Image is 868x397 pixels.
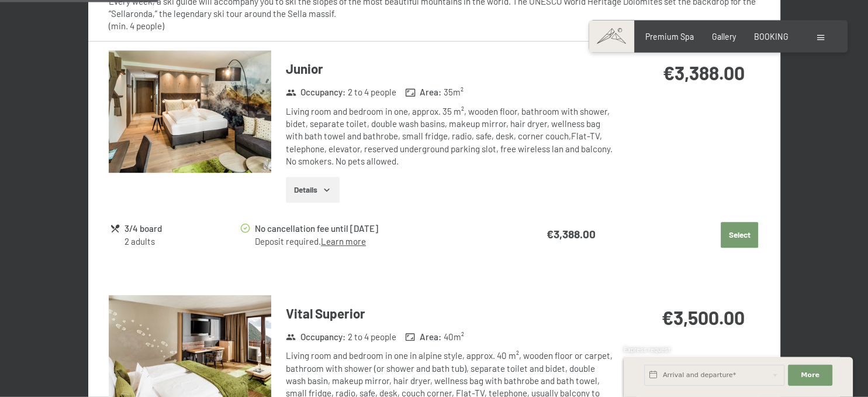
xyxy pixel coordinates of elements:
strong: Occupancy : [286,331,345,344]
div: Living room and bedroom in one, approx. 35 m², wooden floor, bathroom with shower, bidet, separat... [286,106,613,168]
span: 40 m² [444,331,464,344]
a: BOOKING [754,32,789,42]
strong: €3,500.00 [662,307,745,329]
h3: Vital Superior [286,305,613,323]
span: 2 to 4 people [348,87,396,99]
div: 3/4 board [125,223,238,236]
div: No cancellation fee until [DATE] [255,223,498,236]
span: Express request [624,345,670,353]
span: 35 m² [444,87,464,99]
h3: Junior [286,60,613,78]
strong: Area : [405,87,441,99]
span: 2 to 4 people [348,331,396,344]
strong: Area : [405,331,441,344]
span: More [801,371,819,380]
button: More [788,365,832,386]
img: mss_renderimg.php [109,51,271,173]
strong: €3,388.00 [547,228,596,241]
div: Deposit required. [255,236,498,248]
strong: Occupancy : [286,87,345,99]
strong: €3,388.00 [663,62,745,84]
a: Learn more [321,237,366,247]
a: Gallery [712,32,736,42]
div: 2 adults [125,236,238,248]
button: Details [286,177,339,203]
button: Select [721,223,758,248]
a: Premium Spa [645,32,694,42]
